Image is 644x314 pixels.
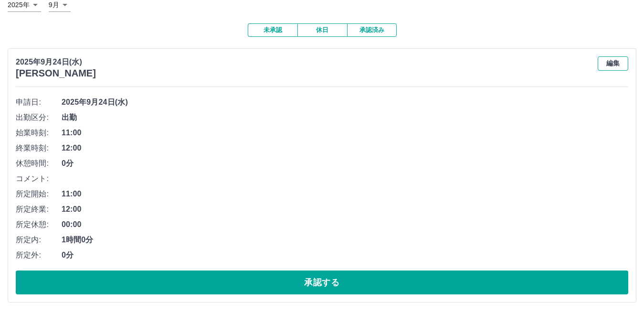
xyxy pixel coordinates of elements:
button: 承認する [16,271,628,294]
button: 休日 [297,23,347,37]
h3: [PERSON_NAME] [16,68,96,79]
p: 2025年9月24日(水) [16,56,96,68]
button: 編集 [598,56,628,71]
span: 所定終業: [16,204,62,215]
button: 未承認 [248,23,297,37]
span: コメント: [16,173,62,184]
button: 承認済み [347,23,397,37]
span: 所定外: [16,249,62,261]
span: 所定休憩: [16,219,62,230]
span: 出勤区分: [16,112,62,123]
span: 12:00 [62,204,628,215]
span: 所定内: [16,234,62,246]
span: 1時間0分 [62,234,628,246]
span: 12:00 [62,142,628,154]
span: 0分 [62,158,628,169]
span: 所定開始: [16,188,62,200]
span: 始業時刻: [16,127,62,139]
span: 申請日: [16,97,62,108]
span: 00:00 [62,219,628,230]
span: 11:00 [62,188,628,200]
span: 11:00 [62,127,628,139]
span: 0分 [62,249,628,261]
span: 終業時刻: [16,142,62,154]
span: 2025年9月24日(水) [62,97,628,108]
span: 休憩時間: [16,158,62,169]
span: 出勤 [62,112,628,123]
